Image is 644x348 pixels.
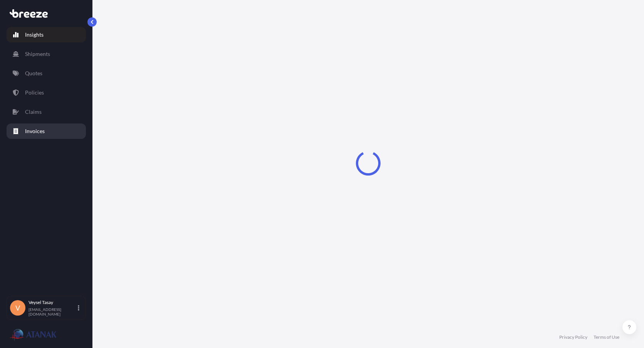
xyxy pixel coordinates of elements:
[25,50,50,58] p: Shipments
[7,123,86,139] a: Invoices
[25,89,44,96] p: Policies
[7,85,86,100] a: Policies
[594,334,619,340] a: Terms of Use
[7,104,86,120] a: Claims
[25,69,42,77] p: Quotes
[10,329,56,341] img: organization-logo
[15,304,20,312] span: V
[29,307,76,316] p: [EMAIL_ADDRESS][DOMAIN_NAME]
[25,31,44,39] p: Insights
[25,108,42,116] p: Claims
[7,46,86,62] a: Shipments
[25,127,45,135] p: Invoices
[7,27,86,42] a: Insights
[29,299,76,306] p: Veysel Tasay
[7,66,86,81] a: Quotes
[559,334,587,340] a: Privacy Policy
